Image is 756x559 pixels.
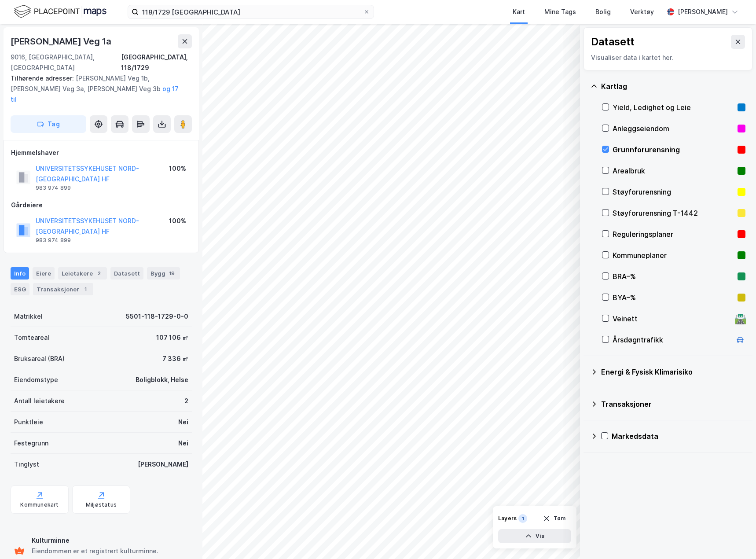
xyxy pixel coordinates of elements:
[591,35,635,49] div: Datasett
[14,375,58,385] div: Eiendomstype
[11,283,29,295] div: ESG
[81,285,90,294] div: 1
[601,399,745,409] div: Transaksjoner
[11,115,86,133] button: Tag
[14,417,43,427] div: Punktleie
[11,34,113,48] div: [PERSON_NAME] Veg 1a
[591,52,745,63] div: Visualiser data i kartet her.
[169,216,186,226] div: 100%
[678,7,728,17] div: [PERSON_NAME]
[14,459,39,470] div: Tinglyst
[156,332,188,343] div: 107 106 ㎡
[613,271,734,282] div: BRA–%
[11,200,191,210] div: Gårdeiere
[136,375,188,385] div: Boligblokk, Helse
[601,367,745,377] div: Energi & Fysisk Klimarisiko
[613,229,734,239] div: Reguleringsplaner
[178,438,188,449] div: Nei
[613,250,734,261] div: Kommuneplaner
[121,52,192,73] div: [GEOGRAPHIC_DATA], 118/1729
[36,237,71,244] div: 983 974 899
[11,147,191,158] div: Hjemmelshaver
[734,313,746,324] div: 🛣️
[498,529,571,543] button: Vis
[32,535,188,546] div: Kulturminne
[169,163,186,174] div: 100%
[613,102,734,113] div: Yield, Ledighet og Leie
[14,353,65,364] div: Bruksareal (BRA)
[33,267,55,279] div: Eiere
[14,4,106,19] img: logo.f888ab2527a4732fd821a326f86c7f29.svg
[601,81,745,92] div: Kartlag
[178,417,188,427] div: Nei
[613,313,731,324] div: Veinett
[11,74,76,82] span: Tilhørende adresser:
[613,165,734,176] div: Arealbruk
[147,267,180,279] div: Bygg
[11,267,29,279] div: Info
[184,396,188,406] div: 2
[110,267,143,279] div: Datasett
[86,501,117,508] div: Miljøstatus
[14,311,43,322] div: Matrikkel
[595,7,611,17] div: Bolig
[33,283,93,295] div: Transaksjoner
[126,311,188,322] div: 5501-118-1729-0-0
[537,511,571,526] button: Tøm
[712,517,756,559] iframe: Chat Widget
[712,517,756,559] div: Kontrollprogram for chat
[613,208,734,218] div: Støyforurensning T-1442
[613,187,734,197] div: Støyforurensning
[14,438,48,449] div: Festegrunn
[613,123,734,134] div: Anleggseiendom
[20,501,59,508] div: Kommunekart
[613,335,731,345] div: Årsdøgntrafikk
[613,292,734,303] div: BYA–%
[513,7,525,17] div: Kart
[162,353,188,364] div: 7 336 ㎡
[167,269,176,278] div: 19
[498,515,517,522] div: Layers
[544,7,576,17] div: Mine Tags
[14,332,49,343] div: Tomteareal
[518,514,527,523] div: 1
[139,5,363,18] input: Søk på adresse, matrikkel, gårdeiere, leietakere eller personer
[612,431,745,441] div: Markedsdata
[58,267,107,279] div: Leietakere
[95,269,103,278] div: 2
[14,396,65,406] div: Antall leietakere
[138,459,188,470] div: [PERSON_NAME]
[613,144,734,155] div: Grunnforurensning
[630,7,654,17] div: Verktøy
[11,73,185,105] div: [PERSON_NAME] Veg 1b, [PERSON_NAME] Veg 3a, [PERSON_NAME] Veg 3b
[11,52,121,73] div: 9016, [GEOGRAPHIC_DATA], [GEOGRAPHIC_DATA]
[36,184,71,191] div: 983 974 899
